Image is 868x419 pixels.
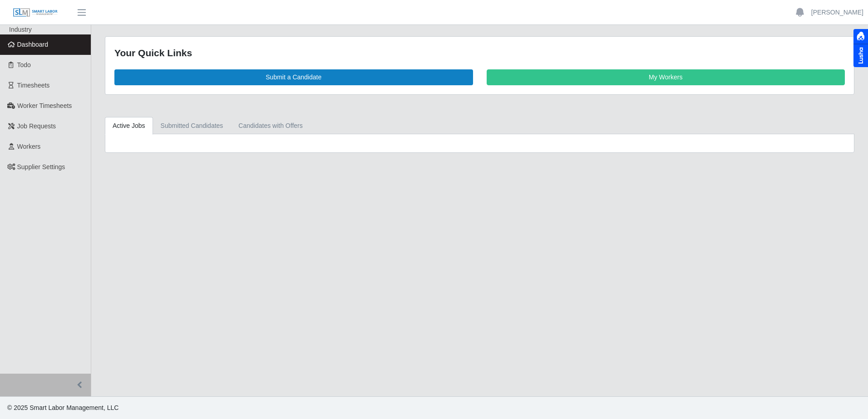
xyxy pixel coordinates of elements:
[17,163,65,171] span: Supplier Settings
[811,8,863,17] a: [PERSON_NAME]
[114,69,473,85] a: Submit a Candidate
[17,102,72,109] span: Worker Timesheets
[7,404,118,411] span: © 2025 Smart Labor Management, LLC
[9,26,32,33] span: Industry
[17,61,31,68] span: Todo
[487,69,845,85] a: My Workers
[17,143,41,150] span: Workers
[105,117,153,135] a: Active Jobs
[17,122,56,130] span: Job Requests
[231,117,310,135] a: Candidates with Offers
[13,8,58,18] img: SLM Logo
[114,46,845,60] div: Your Quick Links
[153,117,231,135] a: Submitted Candidates
[17,82,50,89] span: Timesheets
[17,41,49,48] span: Dashboard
